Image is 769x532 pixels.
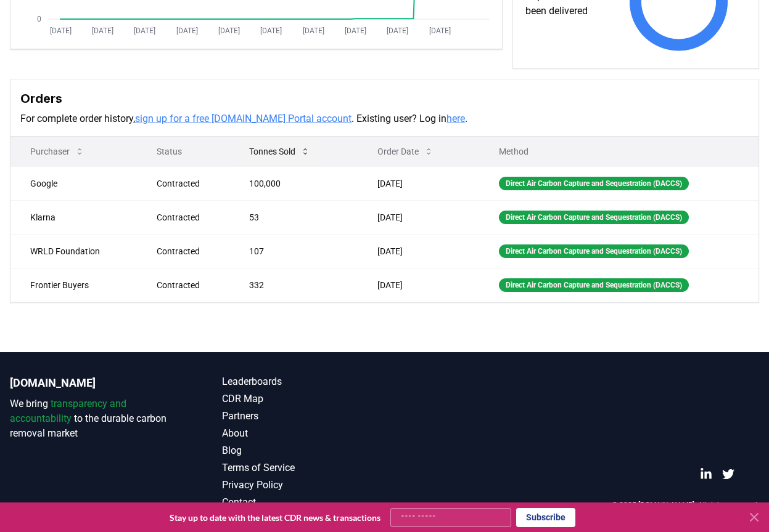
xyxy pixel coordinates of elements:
tspan: [DATE] [387,26,408,35]
span: transparency and accountability [10,398,126,424]
a: Twitter [722,468,734,480]
a: Leaderboards [222,374,385,389]
a: sign up for a free [DOMAIN_NAME] Portal account [135,113,352,124]
tspan: [DATE] [134,26,155,35]
tspan: [DATE] [176,26,198,35]
a: here [446,113,465,124]
p: For complete order history, . Existing user? Log in . [20,111,749,126]
div: Direct Air Carbon Capture and Sequestration (DACCS) [499,177,689,190]
td: Klarna [10,200,137,234]
div: Direct Air Carbon Capture and Sequestration (DACCS) [499,278,689,292]
tspan: [DATE] [429,26,451,35]
a: Terms of Service [222,461,385,475]
button: Order Date [368,139,443,164]
p: Method [489,145,749,158]
a: Blog [222,443,385,458]
p: We bring to the durable carbon removal market [10,397,173,441]
td: 100,000 [229,166,357,200]
tspan: [DATE] [218,26,240,35]
div: Contracted [157,279,220,291]
div: Contracted [157,211,220,224]
div: Direct Air Carbon Capture and Sequestration (DACCS) [499,244,689,258]
td: Frontier Buyers [10,268,137,302]
tspan: [DATE] [92,26,113,35]
p: Status [147,145,220,158]
td: 332 [229,268,357,302]
td: [DATE] [358,268,479,302]
div: Direct Air Carbon Capture and Sequestration (DACCS) [499,211,689,224]
a: CDR Map [222,392,385,406]
button: Purchaser [20,139,94,164]
td: [DATE] [358,166,479,200]
p: [DOMAIN_NAME] [10,374,173,392]
a: LinkedIn [700,468,712,480]
tspan: [DATE] [345,26,366,35]
a: About [222,426,385,441]
tspan: [DATE] [303,26,324,35]
tspan: [DATE] [50,26,72,35]
tspan: 0 [37,15,41,23]
p: © 2025 [DOMAIN_NAME]. All rights reserved. [612,500,759,510]
td: [DATE] [358,234,479,268]
h3: Orders [20,89,749,108]
tspan: [DATE] [260,26,282,35]
a: Privacy Policy [222,478,385,493]
a: Contact [222,495,385,510]
button: Tonnes Sold [239,139,320,164]
td: [DATE] [358,200,479,234]
td: Google [10,166,137,200]
td: 53 [229,200,357,234]
div: Contracted [157,177,220,190]
a: Partners [222,409,385,424]
td: 107 [229,234,357,268]
div: Contracted [157,245,220,257]
td: WRLD Foundation [10,234,137,268]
